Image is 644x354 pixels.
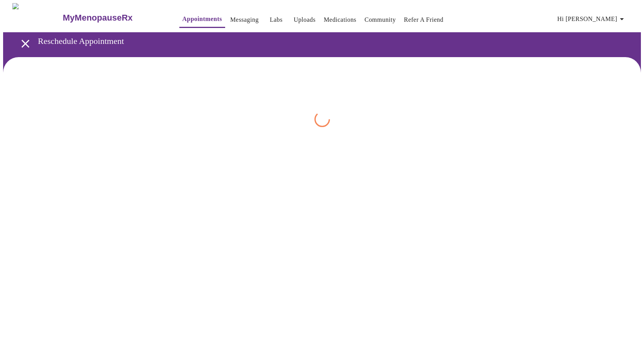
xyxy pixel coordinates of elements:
button: Messaging [227,12,262,28]
button: Uploads [290,12,319,28]
a: Appointments [182,14,222,24]
h3: Reschedule Appointment [38,36,601,46]
button: Refer a Friend [401,12,447,28]
button: Labs [264,12,288,28]
h3: MyMenopauseRx [63,13,133,23]
button: Appointments [179,11,225,28]
a: Medications [324,14,356,25]
a: Refer a Friend [404,14,444,25]
img: MyMenopauseRx Logo [12,3,62,32]
a: Uploads [293,14,316,25]
button: Medications [321,12,359,28]
button: open drawer [14,32,37,55]
a: Messaging [230,14,259,25]
button: Hi [PERSON_NAME] [554,11,630,27]
a: Labs [270,14,283,25]
a: Community [365,14,396,25]
span: Hi [PERSON_NAME] [557,14,627,24]
button: Community [361,12,399,28]
a: MyMenopauseRx [62,4,163,31]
